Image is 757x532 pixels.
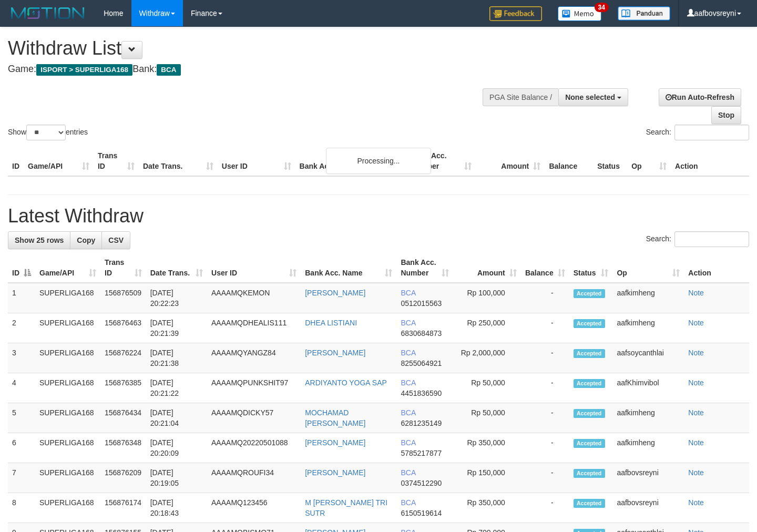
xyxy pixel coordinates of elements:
[100,313,146,343] td: 156876463
[574,349,605,358] span: Accepted
[207,373,301,403] td: AAAAMQPUNKSHIT97
[146,463,207,493] td: [DATE] 20:19:05
[8,64,494,75] h4: Game: Bank:
[612,373,684,403] td: aafKhimvibol
[453,373,521,403] td: Rp 50,000
[521,253,569,283] th: Balance: activate to sort column ascending
[711,106,741,124] a: Stop
[8,403,35,433] td: 5
[545,146,593,176] th: Balance
[674,125,749,140] input: Search:
[15,236,64,244] span: Show 25 rows
[612,313,684,343] td: aafkimheng
[569,253,613,283] th: Status: activate to sort column ascending
[146,403,207,433] td: [DATE] 20:21:04
[646,231,749,247] label: Search:
[612,463,684,493] td: aafbovsreyni
[305,468,365,477] a: [PERSON_NAME]
[401,498,415,507] span: BCA
[453,463,521,493] td: Rp 150,000
[36,64,132,76] span: ISPORT > SUPERLIGA168
[659,88,741,106] a: Run Auto-Refresh
[521,403,569,433] td: -
[305,408,365,427] a: MOCHAMAD [PERSON_NAME]
[35,403,100,433] td: SUPERLIGA168
[407,146,476,176] th: Bank Acc. Number
[207,283,301,313] td: AAAAMQKEMON
[70,231,102,249] a: Copy
[401,419,442,427] span: Copy 6281235149 to clipboard
[612,493,684,523] td: aafbovsreyni
[401,349,415,357] span: BCA
[100,463,146,493] td: 156876209
[35,433,100,463] td: SUPERLIGA168
[453,253,521,283] th: Amount: activate to sort column ascending
[401,468,415,477] span: BCA
[401,449,442,457] span: Copy 5785217877 to clipboard
[688,438,704,447] a: Note
[8,463,35,493] td: 7
[688,498,704,507] a: Note
[558,6,602,21] img: Button%20Memo.svg
[207,493,301,523] td: AAAAMQ123456
[521,463,569,493] td: -
[35,373,100,403] td: SUPERLIGA168
[35,463,100,493] td: SUPERLIGA168
[401,289,415,297] span: BCA
[401,319,415,327] span: BCA
[35,253,100,283] th: Game/API: activate to sort column ascending
[207,403,301,433] td: AAAAMQDICKY57
[146,283,207,313] td: [DATE] 20:22:23
[574,469,605,478] span: Accepted
[24,146,94,176] th: Game/API
[401,509,442,517] span: Copy 6150519614 to clipboard
[401,408,415,417] span: BCA
[521,313,569,343] td: -
[521,433,569,463] td: -
[453,283,521,313] td: Rp 100,000
[646,125,749,140] label: Search:
[8,283,35,313] td: 1
[574,409,605,418] span: Accepted
[100,283,146,313] td: 156876509
[401,438,415,447] span: BCA
[401,359,442,367] span: Copy 8255064921 to clipboard
[305,438,365,447] a: [PERSON_NAME]
[574,439,605,448] span: Accepted
[157,64,180,76] span: BCA
[396,253,453,283] th: Bank Acc. Number: activate to sort column ascending
[94,146,139,176] th: Trans ID
[627,146,671,176] th: Op
[674,231,749,247] input: Search:
[593,146,627,176] th: Status
[688,349,704,357] a: Note
[35,343,100,373] td: SUPERLIGA168
[612,403,684,433] td: aafkimheng
[453,403,521,433] td: Rp 50,000
[595,3,609,12] span: 34
[401,378,415,387] span: BCA
[401,479,442,487] span: Copy 0374512290 to clipboard
[207,343,301,373] td: AAAAMQYANGZ84
[574,499,605,508] span: Accepted
[521,283,569,313] td: -
[146,253,207,283] th: Date Trans.: activate to sort column ascending
[688,468,704,477] a: Note
[8,253,35,283] th: ID: activate to sort column descending
[401,389,442,397] span: Copy 4451836590 to clipboard
[574,289,605,298] span: Accepted
[35,283,100,313] td: SUPERLIGA168
[453,433,521,463] td: Rp 350,000
[100,373,146,403] td: 156876385
[305,498,387,517] a: M [PERSON_NAME] TRI SUTR
[558,88,628,106] button: None selected
[305,378,387,387] a: ARDIYANTO YOGA SAP
[301,253,396,283] th: Bank Acc. Name: activate to sort column ascending
[688,408,704,417] a: Note
[612,283,684,313] td: aafkimheng
[305,349,365,357] a: [PERSON_NAME]
[521,373,569,403] td: -
[612,343,684,373] td: aafsoycanthlai
[100,253,146,283] th: Trans ID: activate to sort column ascending
[146,493,207,523] td: [DATE] 20:18:43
